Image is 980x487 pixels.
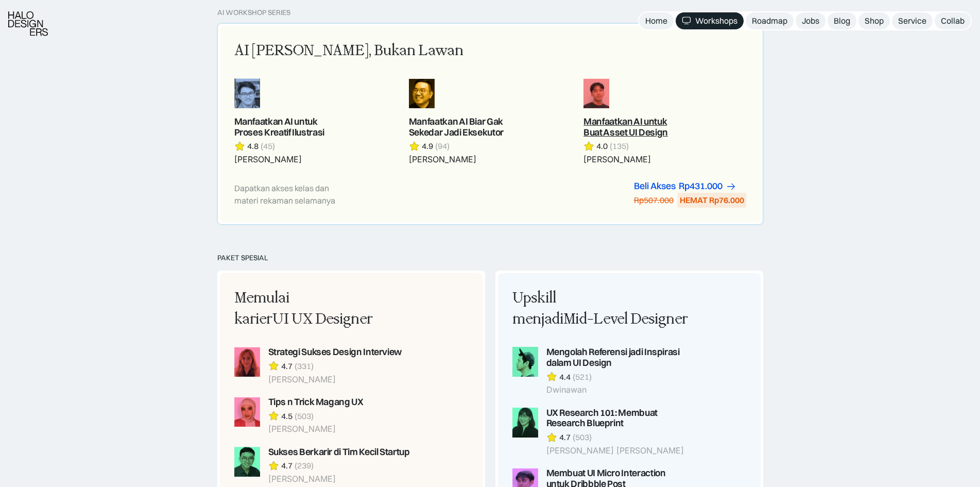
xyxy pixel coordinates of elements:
[802,15,819,26] div: Jobs
[234,288,411,330] div: Memulai karier
[512,288,690,330] div: Upskill menjadi
[546,408,690,429] div: UX Research 101: Membuat Research Blueprint
[281,411,293,422] div: 4.5
[573,432,592,443] div: (503)
[935,12,971,29] a: Collab
[695,15,737,26] div: Workshops
[234,182,351,207] div: Dapatkan akses kelas dan materi rekaman selamanya
[892,12,933,29] a: Service
[679,181,723,192] div: Rp431.000
[268,375,402,384] div: [PERSON_NAME]
[752,15,787,26] div: Roadmap
[898,15,926,26] div: Service
[295,361,314,372] div: (331)
[268,424,364,434] div: [PERSON_NAME]
[234,347,411,384] a: Strategi Sukses Design Interview4.7(331)[PERSON_NAME]
[865,15,884,26] div: Shop
[634,181,676,192] div: Beli Akses
[295,411,314,422] div: (503)
[941,15,965,26] div: Collab
[563,310,688,328] span: Mid-Level Designer
[234,40,463,62] div: AI [PERSON_NAME], Bukan Lawan
[559,432,571,443] div: 4.7
[268,347,402,358] div: Strategi Sukses Design Interview
[828,12,856,29] a: Blog
[234,397,411,434] a: Tips n Trick Magang UX4.5(503)[PERSON_NAME]
[645,15,667,26] div: Home
[272,310,373,328] span: UI UX Designer
[268,397,364,408] div: Tips n Trick Magang UX
[559,372,571,382] div: 4.4
[281,361,293,372] div: 4.7
[676,12,744,29] a: Workshops
[573,372,592,382] div: (521)
[546,385,690,395] div: Dwinawan
[281,460,293,471] div: 4.7
[512,347,690,395] a: Mengolah Referensi jadi Inspirasi dalam UI Design4.4(521)Dwinawan
[796,12,826,29] a: Jobs
[546,347,690,368] div: Mengolah Referensi jadi Inspirasi dalam UI Design
[546,446,690,456] div: [PERSON_NAME] [PERSON_NAME]
[680,195,744,206] div: HEMAT Rp76.000
[634,181,736,192] a: Beli AksesRp431.000
[217,8,290,17] div: AI Workshop Series
[234,447,411,484] a: Sukses Berkarir di Tim Kecil Startup4.7(239)[PERSON_NAME]
[268,474,410,484] div: [PERSON_NAME]
[512,408,690,456] a: UX Research 101: Membuat Research Blueprint4.7(503)[PERSON_NAME] [PERSON_NAME]
[834,15,850,26] div: Blog
[746,12,794,29] a: Roadmap
[295,460,314,471] div: (239)
[217,254,763,262] div: PAKET SPESIAL
[858,12,890,29] a: Shop
[639,12,674,29] a: Home
[634,195,674,206] div: Rp507.000
[268,447,410,458] div: Sukses Berkarir di Tim Kecil Startup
